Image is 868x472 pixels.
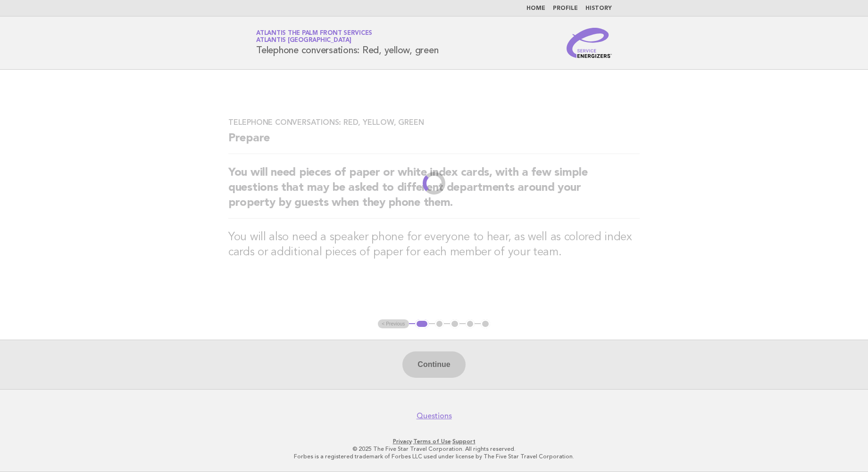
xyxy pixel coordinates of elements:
span: Atlantis [GEOGRAPHIC_DATA] [256,38,351,44]
p: © 2025 The Five Star Travel Corporation. All rights reserved. [145,445,723,453]
p: · · [145,438,723,445]
h2: Prepare [228,131,640,154]
h1: Telephone conversations: Red, yellow, green [256,31,438,55]
a: Terms of Use [413,438,451,445]
a: Home [526,6,545,11]
h3: Telephone conversations: Red, yellow, green [228,118,640,127]
a: Questions [417,411,452,421]
a: Support [452,438,476,445]
img: Service Energizers [567,28,612,58]
a: History [585,6,612,11]
h2: You will need pieces of paper or white index cards, with a few simple questions that may be asked... [228,165,640,219]
a: Privacy [393,438,412,445]
a: Atlantis The Palm Front ServicesAtlantis [GEOGRAPHIC_DATA] [256,30,372,43]
p: Forbes is a registered trademark of Forbes LLC used under license by The Five Star Travel Corpora... [145,453,723,460]
h3: You will also need a speaker phone for everyone to hear, as well as colored index cards or additi... [228,230,640,260]
a: Profile [553,6,578,11]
